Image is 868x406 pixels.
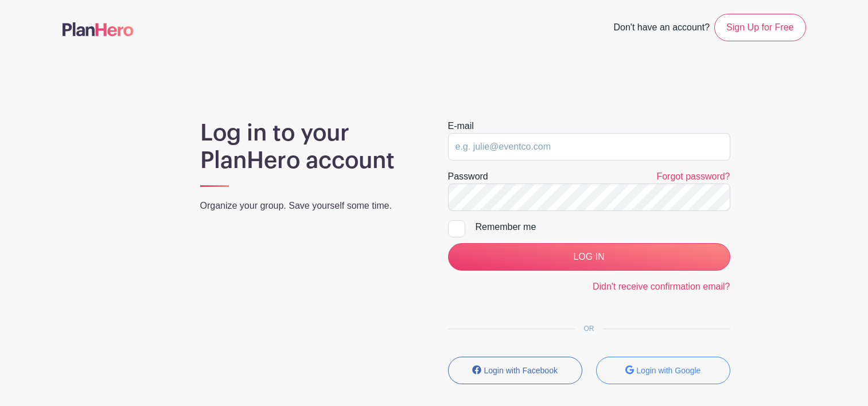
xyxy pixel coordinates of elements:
[575,325,604,333] span: OR
[484,366,558,375] small: Login with Facebook
[448,170,488,184] label: Password
[448,119,474,133] label: E-mail
[593,282,730,291] a: Didn't receive confirmation email?
[448,133,730,161] input: e.g. julie@eventco.com
[596,357,730,384] button: Login with Google
[656,171,730,181] a: Forgot password?
[200,199,421,213] p: Organize your group. Save yourself some time.
[636,366,700,375] small: Login with Google
[448,243,730,271] input: LOG IN
[200,119,421,174] h1: Log in to your PlanHero account
[613,16,710,41] span: Don't have an account?
[476,220,730,234] div: Remember me
[63,22,134,36] img: logo-507f7623f17ff9eddc593b1ce0a138ce2505c220e1c5a4e2b4648c50719b7d32.svg
[714,14,805,41] a: Sign Up for Free
[448,357,582,384] button: Login with Facebook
